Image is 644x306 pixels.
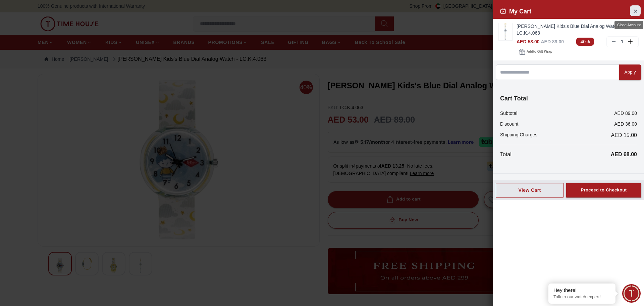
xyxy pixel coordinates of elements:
[614,110,637,117] p: AED 89.00
[500,94,637,103] h4: Cart Total
[500,121,518,127] p: Discount
[501,187,558,193] div: View Cart
[499,23,512,40] img: ...
[581,186,627,194] div: Proceed to Checkout
[541,39,563,44] span: AED 89.00
[611,150,637,159] p: AED 68.00
[500,131,537,139] p: Shipping Charges
[614,121,637,127] p: AED 36.00
[625,69,636,76] div: Apply
[619,64,641,80] button: Apply
[614,21,643,29] div: Close Account
[630,5,641,16] button: Close Account
[517,23,639,36] a: [PERSON_NAME] Kids's Blue Dial Analog Watch - LC.K.4.063
[500,150,512,159] p: Total
[553,294,610,300] p: Talk to our watch expert!
[500,110,517,117] p: Subtotal
[620,38,625,45] p: 1
[622,284,641,303] div: Chat Widget
[527,48,552,55] span: Add to Gift Wrap
[566,183,641,198] button: Proceed to Checkout
[553,287,610,294] div: Hey there!
[500,7,531,16] h2: My Cart
[496,183,563,198] button: View Cart
[611,131,637,139] span: AED 15.00
[517,39,539,44] span: AED 53.00
[517,47,555,56] button: Addto Gift Wrap
[576,38,594,46] span: 40%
